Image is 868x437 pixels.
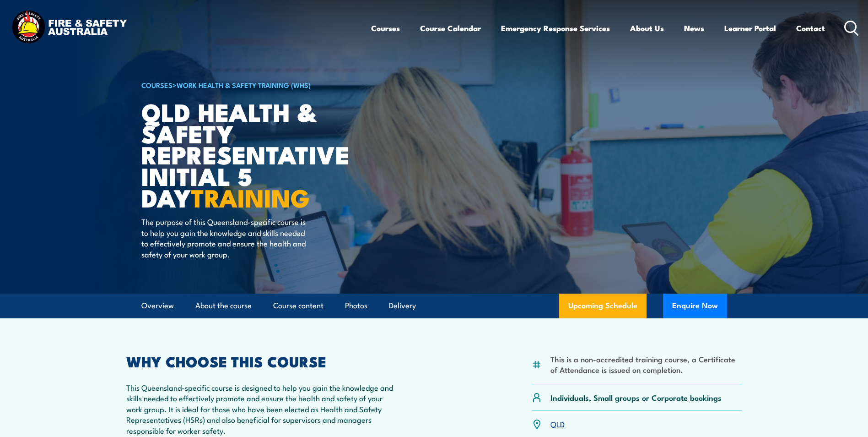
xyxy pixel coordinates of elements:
[796,16,825,40] a: Contact
[420,16,481,40] a: Course Calendar
[371,16,400,40] a: Courses
[663,294,727,318] button: Enquire Now
[550,354,742,375] li: This is a non-accredited training course, a Certificate of Attendance is issued on completion.
[141,79,367,90] h6: >
[630,16,664,40] a: About Us
[141,216,308,259] p: The purpose of this Queensland-specific course is to help you gain the knowledge and skills neede...
[126,382,394,436] p: This Queensland-specific course is designed to help you gain the knowledge and skills needed to e...
[141,80,173,90] a: COURSES
[559,294,647,318] a: Upcoming Schedule
[126,355,394,367] h2: WHY CHOOSE THIS COURSE
[501,16,610,40] a: Emergency Response Services
[191,178,310,216] strong: TRAINING
[177,80,311,90] a: Work Health & Safety Training (WHS)
[141,294,174,318] a: Overview
[550,392,722,403] p: Individuals, Small groups or Corporate bookings
[273,294,323,318] a: Course content
[684,16,704,40] a: News
[345,294,367,318] a: Photos
[389,294,416,318] a: Delivery
[724,16,776,40] a: Learner Portal
[550,418,565,429] a: QLD
[195,294,252,318] a: About the course
[141,101,367,208] h1: QLD Health & Safety Representative Initial 5 Day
